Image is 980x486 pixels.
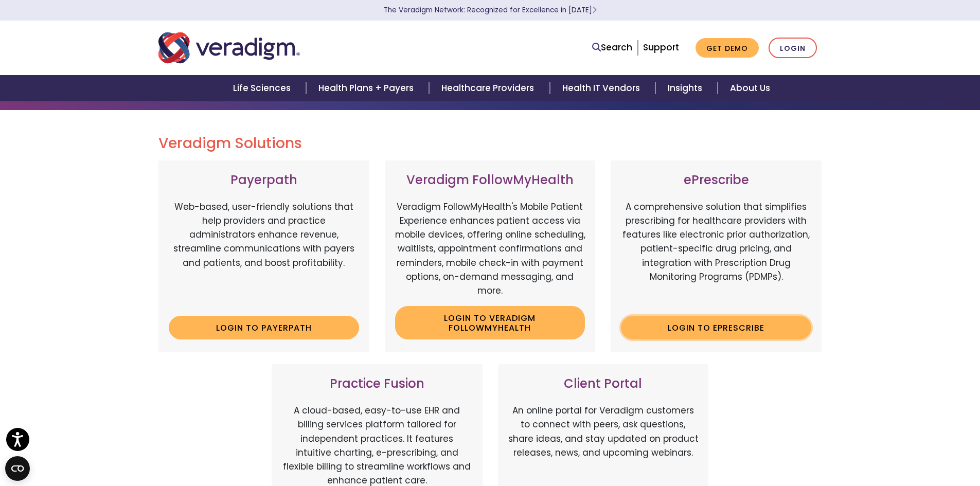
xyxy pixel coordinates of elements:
[696,38,759,58] a: Get Demo
[395,200,585,298] p: Veradigm FollowMyHealth's Mobile Patient Experience enhances patient access via mobile devices, o...
[158,31,300,65] img: Veradigm logo
[169,316,359,339] a: Login to Payerpath
[508,376,699,391] h3: Client Portal
[384,5,597,15] a: The Veradigm Network: Recognized for Excellence in [DATE]Learn More
[643,41,679,53] a: Support
[769,38,817,59] a: Login
[282,376,472,391] h3: Practice Fusion
[592,5,597,15] span: Learn More
[718,75,782,101] a: About Us
[655,75,718,101] a: Insights
[592,41,632,55] a: Search
[169,173,359,188] h3: Payerpath
[782,412,968,474] iframe: Drift Chat Widget
[621,316,811,339] a: Login to ePrescribe
[169,200,359,308] p: Web-based, user-friendly solutions that help providers and practice administrators enhance revenu...
[621,200,811,308] p: A comprehensive solution that simplifies prescribing for healthcare providers with features like ...
[5,456,30,481] button: Open CMP widget
[621,173,811,188] h3: ePrescribe
[395,306,585,339] a: Login to Veradigm FollowMyHealth
[221,75,306,101] a: Life Sciences
[395,173,585,188] h3: Veradigm FollowMyHealth
[429,75,549,101] a: Healthcare Providers
[158,135,822,152] h2: Veradigm Solutions
[550,75,655,101] a: Health IT Vendors
[306,75,429,101] a: Health Plans + Payers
